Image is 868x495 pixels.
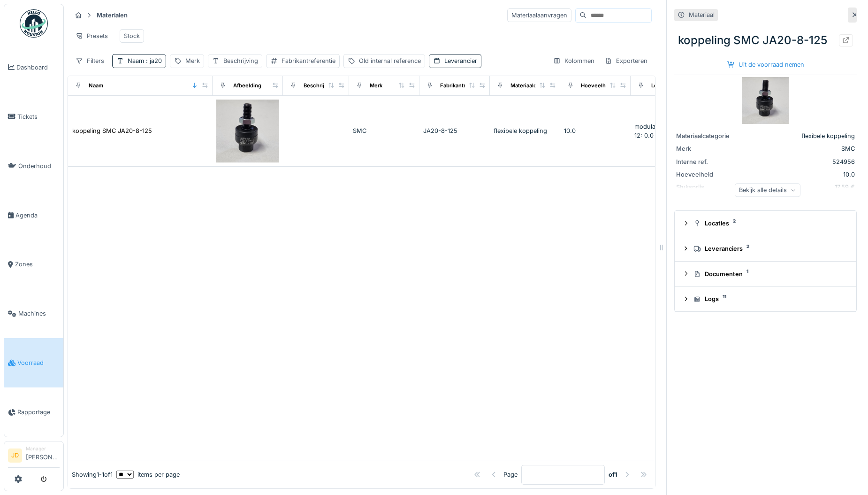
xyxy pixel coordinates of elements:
div: Leverancier [444,56,477,65]
a: Tickets [4,92,63,141]
span: Voorraad [17,358,60,367]
div: Materiaalaanvragen [507,8,571,22]
div: Materiaal [689,10,715,19]
strong: of 1 [609,470,617,479]
span: Rapportage [17,408,60,417]
summary: Leveranciers2 [678,240,853,257]
div: Fabrikantreferentie [440,82,489,90]
span: 12: 0.0 [634,132,654,139]
div: Kolommen [549,54,599,68]
div: Uit de voorraad nemen [723,58,808,71]
li: JD [8,449,22,463]
img: koppeling SMC JA20-8-125 [216,100,279,162]
span: Tickets [17,112,60,121]
div: Logs [693,294,845,303]
div: Merk [676,144,746,153]
strong: Materialen [93,11,131,20]
span: Onderhoud [18,162,60,170]
div: SMC [750,144,855,153]
div: items per page [116,470,180,479]
div: Stock [124,31,140,40]
div: Materiaalcategorie [676,131,746,140]
div: Merk [185,56,200,65]
div: Page [503,470,518,479]
div: Hoeveelheid [676,170,746,179]
div: koppeling SMC JA20-8-125 [72,126,152,135]
div: Presets [71,29,112,43]
div: 10.0 [750,170,855,179]
a: Dashboard [4,43,63,92]
a: Machines [4,289,63,339]
div: Old internal reference [359,56,421,65]
div: koppeling SMC JA20-8-125 [674,28,857,53]
summary: Locaties2 [678,215,853,232]
a: Agenda [4,191,63,240]
span: : ja20 [144,57,162,64]
a: Onderhoud [4,141,63,191]
div: Bekijk alle details [735,183,800,197]
div: Fabrikantreferentie [282,56,335,65]
div: Manager [26,445,60,452]
div: 10.0 [564,126,627,135]
div: Beschrijving [223,56,258,65]
img: koppeling SMC JA20-8-125 [742,77,789,124]
div: Merk [370,82,382,90]
div: Locaties [651,82,673,90]
div: Materiaalcategorie [510,82,558,90]
div: 524956 [750,157,855,166]
span: Zones [15,260,60,269]
summary: Logs11 [678,291,853,308]
span: Dashboard [16,63,60,72]
div: flexibele koppeling [750,131,855,140]
div: flexibele koppeling [494,126,556,135]
div: Hoeveelheid [581,82,614,90]
div: Locaties [693,219,845,228]
li: [PERSON_NAME] [26,445,60,465]
div: Documenten [693,270,845,278]
div: Showing 1 - 1 of 1 [72,470,113,479]
div: Exporteren [601,54,652,68]
div: Naam [89,82,103,90]
div: Beschrijving [304,82,335,90]
span: Machines [18,309,60,318]
span: modula: 10.0 [634,123,671,130]
a: Zones [4,240,63,289]
summary: Documenten1 [678,265,853,283]
span: Agenda [15,211,60,220]
a: Voorraad [4,338,63,387]
div: Interne ref. [676,157,746,166]
div: JA20-8-125 [423,126,486,135]
a: JD Manager[PERSON_NAME] [8,445,60,468]
img: Badge_color-CXgf-gQk.svg [20,9,48,38]
div: Afbeelding [233,82,261,90]
a: Rapportage [4,387,63,437]
div: SMC [353,126,416,135]
div: Leveranciers [693,244,845,253]
div: Filters [71,54,108,68]
div: Naam [128,56,162,65]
